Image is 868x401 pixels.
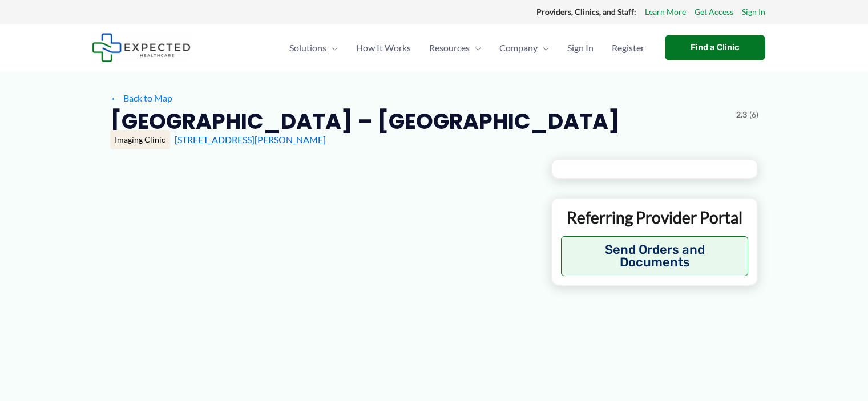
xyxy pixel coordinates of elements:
a: How It Works [347,28,420,68]
span: (6) [749,107,758,122]
img: Expected Healthcare Logo - side, dark font, small [92,33,191,62]
h2: [GEOGRAPHIC_DATA] – [GEOGRAPHIC_DATA] [110,107,620,135]
a: [STREET_ADDRESS][PERSON_NAME] [175,134,326,145]
span: Menu Toggle [470,28,481,68]
nav: Primary Site Navigation [280,28,653,68]
a: ←Back to Map [110,90,172,107]
div: Imaging Clinic [110,130,170,149]
a: CompanyMenu Toggle [490,28,558,68]
span: Register [612,28,644,68]
span: Solutions [289,28,326,68]
a: Register [603,28,653,68]
span: 2.3 [736,107,747,122]
button: Send Orders and Documents [561,236,749,276]
a: Sign In [742,5,765,19]
a: Find a Clinic [665,35,765,60]
span: How It Works [356,28,411,68]
span: Sign In [567,28,594,68]
p: Referring Provider Portal [561,207,749,228]
a: ResourcesMenu Toggle [420,28,490,68]
span: Resources [429,28,470,68]
span: Menu Toggle [538,28,549,68]
a: SolutionsMenu Toggle [280,28,347,68]
a: Get Access [695,5,733,19]
span: ← [110,92,121,103]
span: Company [499,28,538,68]
a: Sign In [558,28,603,68]
span: Menu Toggle [326,28,338,68]
strong: Providers, Clinics, and Staff: [536,7,636,17]
a: Learn More [645,5,686,19]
